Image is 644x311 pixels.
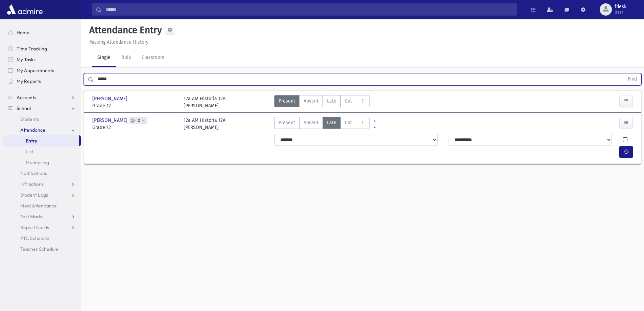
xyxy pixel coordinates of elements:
div: AttTypes [274,117,369,131]
span: Monitoring [26,159,49,165]
span: Attendance [20,127,45,133]
a: Monitoring [3,157,81,168]
span: Meal Attendance [20,203,57,209]
div: AttTypes [274,95,369,109]
a: PTC Schedule [3,233,81,244]
span: User [615,9,626,15]
h5: Attendance Entry [87,24,162,36]
span: fdesk [615,4,626,9]
span: Students [20,116,39,122]
a: Bulk [116,48,136,67]
a: Accounts [3,92,81,103]
a: Single [92,48,116,67]
a: Notifications [3,168,81,179]
a: List [3,146,81,157]
span: Report Cards [20,224,49,230]
span: Grade 12 [92,102,177,109]
img: AdmirePro [5,3,44,16]
a: Report Cards [3,222,81,233]
a: Classroom [136,48,170,67]
span: My Tasks [17,57,35,63]
input: Search [102,3,517,16]
span: Absent [304,119,318,126]
span: Notifications [20,170,47,176]
a: My Reports [3,76,81,87]
a: Students [3,114,81,125]
a: Teacher Schedule [3,244,81,254]
span: Present [279,119,295,126]
a: My Appointments [3,65,81,76]
span: Teacher Schedule [20,246,58,252]
button: Find [624,73,641,85]
div: 12a AM Historia 12A [PERSON_NAME] [184,95,225,109]
span: [PERSON_NAME] [92,117,129,124]
span: Student Logs [20,192,48,198]
a: Attendance [3,125,81,135]
span: Entry [26,138,37,144]
span: Late [327,119,336,126]
span: Test Marks [20,214,43,220]
span: My Reports [17,78,41,84]
u: Missing Attendance History [89,39,148,45]
a: School [3,103,81,114]
span: School [17,105,31,111]
a: Test Marks [3,211,81,222]
a: Meal Attendance [3,200,81,211]
a: Entry [3,135,79,146]
span: Cut [345,97,352,105]
span: Accounts [17,94,36,101]
a: Infractions [3,179,81,190]
span: Grade 12 [92,124,177,131]
span: Late [327,97,336,105]
span: Cut [345,119,352,126]
span: Time Tracking [17,46,47,52]
span: PTC Schedule [20,235,49,241]
span: List [26,149,33,155]
a: Time Tracking [3,43,81,54]
div: 12a AM Historia 12A [PERSON_NAME] [184,117,225,131]
span: Absent [304,97,318,105]
a: My Tasks [3,54,81,65]
a: Missing Attendance History [87,39,148,45]
span: My Appointments [17,67,54,73]
span: 2 [137,118,141,123]
a: Student Logs [3,190,81,200]
span: Present [279,97,295,105]
span: Home [17,29,29,36]
a: Home [3,27,81,38]
span: [PERSON_NAME] [92,95,129,102]
span: Infractions [20,181,44,187]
